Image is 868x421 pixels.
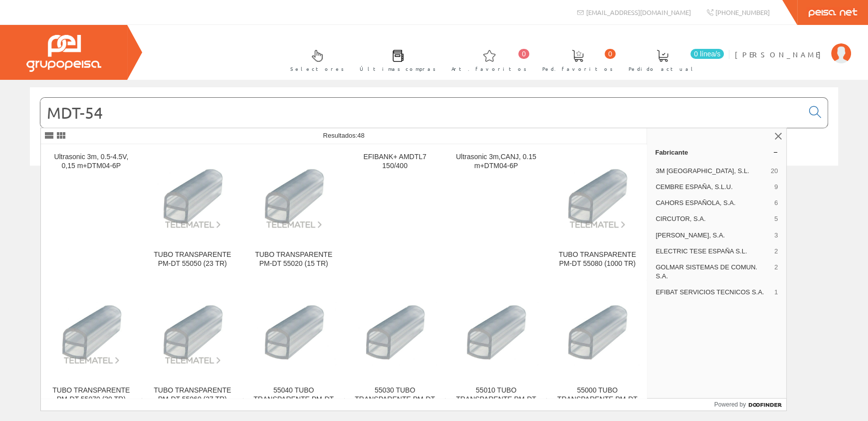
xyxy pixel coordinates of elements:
[150,166,235,229] img: TUBO TRANSPARENTE PM-DT 55050 (23 TR)
[655,167,767,176] span: 3M [GEOGRAPHIC_DATA], S.L.
[690,49,724,59] span: 0 línea/s
[555,250,640,268] div: TUBO TRANSPARENTE PM-DT 55080 (1000 TR)
[251,166,336,229] img: TUBO TRANSPARENTE PM-DT 55020 (15 TR)
[280,41,349,78] a: Selectores
[735,41,851,51] a: [PERSON_NAME]
[629,64,696,74] span: Pedido actual
[774,231,778,240] span: 3
[357,132,364,139] span: 48
[655,247,770,256] span: ELECTRIC TESE ESPAÑA S.L.
[150,386,235,404] div: TUBO TRANSPARENTE PM-DT 55060 (27 TR)
[542,64,613,74] span: Ped. favoritos
[345,145,445,280] a: EFIBANK+ AMDTL7 150/400
[251,250,336,268] div: TUBO TRANSPARENTE PM-DT 55020 (15 TR)
[40,98,803,128] input: Buscar...
[774,183,778,192] span: 9
[49,153,134,171] div: Ultrasonic 3m, 0.5-4.5V, 0,15 m+DTM04-6P
[655,288,770,297] span: EFIBAT SERVICIOS TECNICOS S.A.
[142,145,243,280] a: TUBO TRANSPARENTE PM-DT 55050 (23 TR) TUBO TRANSPARENTE PM-DT 55050 (23 TR)
[445,145,546,280] a: Ultrasonic 3m,CANJ, 0.15 m+DTM04-6P
[323,132,365,139] span: Resultados:
[150,302,235,365] img: TUBO TRANSPARENTE PM-DT 55060 (27 TR)
[586,8,691,16] span: [EMAIL_ADDRESS][DOMAIN_NAME]
[555,166,640,229] img: TUBO TRANSPARENTE PM-DT 55080 (1000 TR)
[251,302,336,365] img: 55040 TUBO TRANSPARENTE PM-DT (21 TR)
[353,386,437,413] div: 55030 TUBO TRANSPARENTE PM-DT (18 TR)
[451,64,527,74] span: Art. favoritos
[360,64,436,74] span: Últimas compras
[774,247,778,256] span: 2
[353,153,437,171] div: EFIBANK+ AMDTL7 150/400
[453,302,538,365] img: 55010 TUBO TRANSPARENTE PM-DT (12 TR)
[49,302,134,365] img: TUBO TRANSPARENTE PM-DT 55070 (30 TR)
[555,386,640,413] div: 55000 TUBO TRANSPARENTE PM-DT (10 TR)
[774,199,778,208] span: 6
[605,49,616,59] span: 0
[774,214,778,223] span: 5
[49,386,134,404] div: TUBO TRANSPARENTE PM-DT 55070 (30 TR)
[518,49,529,59] span: 0
[647,144,786,160] a: Fabricante
[243,145,344,280] a: TUBO TRANSPARENTE PM-DT 55020 (15 TR) TUBO TRANSPARENTE PM-DT 55020 (15 TR)
[655,199,770,208] span: CAHORS ESPAÑOLA, S.A.
[150,250,235,268] div: TUBO TRANSPARENTE PM-DT 55050 (23 TR)
[290,64,344,74] span: Selectores
[714,400,746,409] span: Powered by
[453,386,538,413] div: 55010 TUBO TRANSPARENTE PM-DT (12 TR)
[714,399,787,411] a: Powered by
[41,145,142,280] a: Ultrasonic 3m, 0.5-4.5V, 0,15 m+DTM04-6P
[655,183,770,192] span: CEMBRE ESPAÑA, S.L.U.
[30,178,838,187] div: © Grupo Peisa
[771,167,778,176] span: 20
[547,145,648,280] a: TUBO TRANSPARENTE PM-DT 55080 (1000 TR) TUBO TRANSPARENTE PM-DT 55080 (1000 TR)
[26,35,101,72] img: Grupo Peisa
[655,214,770,223] span: CIRCUTOR, S.A.
[655,231,770,240] span: [PERSON_NAME], S.A.
[353,302,437,365] img: 55030 TUBO TRANSPARENTE PM-DT (18 TR)
[774,288,778,297] span: 1
[735,49,826,59] span: [PERSON_NAME]
[715,8,770,16] span: [PHONE_NUMBER]
[251,386,336,413] div: 55040 TUBO TRANSPARENTE PM-DT (21 TR)
[655,263,770,281] span: GOLMAR SISTEMAS DE COMUN. S.A.
[453,153,538,171] div: Ultrasonic 3m,CANJ, 0.15 m+DTM04-6P
[774,263,778,281] span: 2
[350,41,441,78] a: Últimas compras
[555,302,640,365] img: 55000 TUBO TRANSPARENTE PM-DT (10 TR)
